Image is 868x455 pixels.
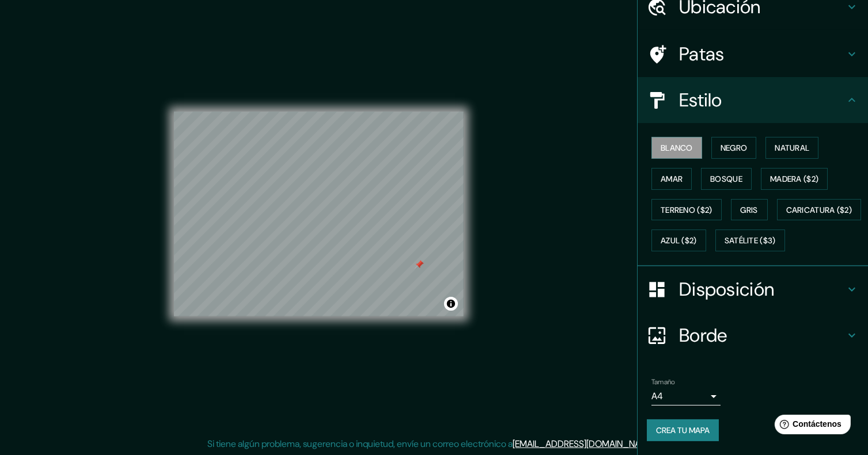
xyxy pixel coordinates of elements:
[679,323,727,347] font: Borde
[661,205,712,215] font: Terreno ($2)
[777,199,862,221] button: Caricatura ($2)
[741,205,758,215] font: Gris
[651,168,692,190] button: Amar
[661,236,697,246] font: Azul ($2)
[701,168,752,190] button: Bosque
[725,236,776,246] font: Satélite ($3)
[651,137,702,159] button: Blanco
[775,143,809,153] font: Natural
[679,277,774,301] font: Disposición
[444,297,458,311] button: Activar o desactivar atribución
[638,77,868,123] div: Estilo
[711,137,757,159] button: Negro
[679,42,725,66] font: Patas
[661,143,693,153] font: Blanco
[651,387,721,406] div: A4
[715,230,785,251] button: Satélite ($3)
[647,419,719,441] button: Crea tu mapa
[761,168,828,190] button: Madera ($2)
[651,390,663,402] font: A4
[656,425,710,435] font: Crea tu mapa
[770,174,818,184] font: Madera ($2)
[651,230,706,251] button: Azul ($2)
[638,31,868,77] div: Patas
[638,312,868,358] div: Borde
[513,438,655,450] a: [EMAIL_ADDRESS][DOMAIN_NAME]
[651,377,675,387] font: Tamaño
[765,137,818,159] button: Natural
[731,199,768,221] button: Gris
[721,143,748,153] font: Negro
[786,205,852,215] font: Caricatura ($2)
[207,438,513,450] font: Si tiene algún problema, sugerencia o inquietud, envíe un correo electrónico a
[710,174,742,184] font: Bosque
[679,88,722,112] font: Estilo
[765,410,855,442] iframe: Lanzador de widgets de ayuda
[638,266,868,312] div: Disposición
[174,112,464,316] canvas: Mapa
[651,199,722,221] button: Terreno ($2)
[661,174,683,184] font: Amar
